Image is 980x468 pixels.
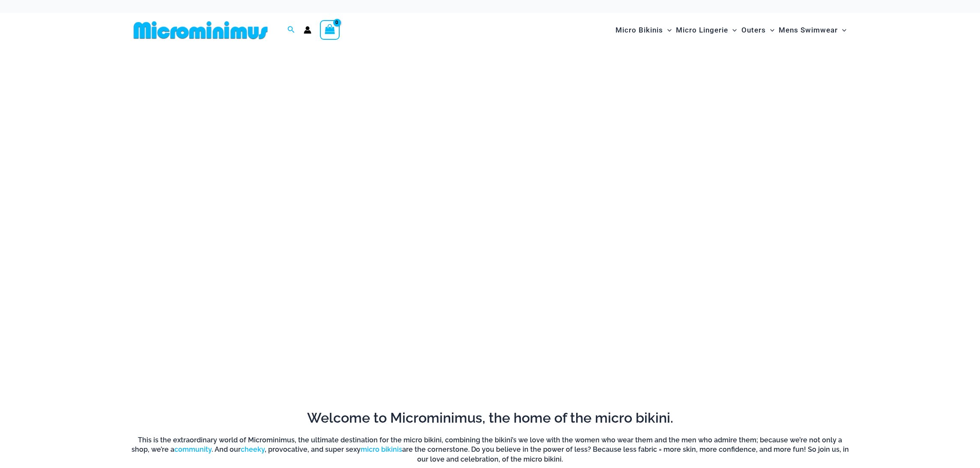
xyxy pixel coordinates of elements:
a: OutersMenu ToggleMenu Toggle [739,17,777,43]
a: View Shopping Cart, empty [320,20,340,40]
span: Micro Lingerie [676,19,728,41]
a: Search icon link [287,25,295,36]
h6: This is the extraordinary world of Microminimus, the ultimate destination for the micro bikini, c... [130,435,850,464]
nav: Site Navigation [612,16,850,44]
a: cheeky [241,445,265,453]
a: community [174,445,212,453]
a: Micro LingerieMenu ToggleMenu Toggle [674,17,739,43]
span: Menu Toggle [728,19,737,41]
span: Menu Toggle [663,19,672,41]
span: Menu Toggle [766,19,774,41]
h2: Welcome to Microminimus, the home of the micro bikini. [130,409,850,427]
span: Menu Toggle [838,19,846,41]
a: micro bikinis [361,445,402,453]
span: Mens Swimwear [779,19,838,41]
a: Micro BikinisMenu ToggleMenu Toggle [613,17,674,43]
a: Account icon link [304,26,311,34]
span: Micro Bikinis [615,19,663,41]
a: Mens SwimwearMenu ToggleMenu Toggle [777,17,849,43]
span: Outers [741,19,766,41]
img: MM SHOP LOGO FLAT [130,21,271,40]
